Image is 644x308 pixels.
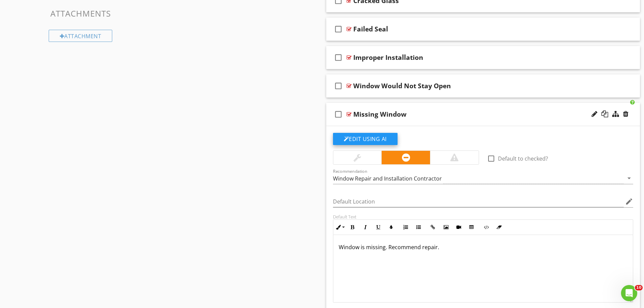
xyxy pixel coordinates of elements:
[498,155,548,162] label: Default to checked?
[625,197,633,206] i: edit
[439,221,452,234] button: Insert Image (Ctrl+P)
[346,221,359,234] button: Bold (Ctrl+B)
[353,82,451,90] div: Window Would Not Stay Open
[353,25,388,33] div: Failed Seal
[621,285,637,301] iframe: Intercom live chat
[333,78,344,94] i: check_box_outline_blank
[49,30,113,42] div: Attachment
[333,214,634,219] div: Default Text
[359,221,372,234] button: Italic (Ctrl+I)
[452,221,465,234] button: Insert Video
[412,221,425,234] button: Unordered List
[480,221,493,234] button: Code View
[427,221,439,234] button: Insert Link (Ctrl+K)
[372,221,385,234] button: Underline (Ctrl+U)
[493,221,505,234] button: Clear Formatting
[353,53,423,62] div: Improper Installation
[465,221,478,234] button: Insert Table
[625,174,633,182] i: arrow_drop_down
[333,49,344,66] i: check_box_outline_blank
[635,285,643,290] span: 10
[339,243,628,251] p: Window is missing. Recommend repair.
[333,175,442,182] div: Window Repair and Installation Contractor
[333,133,398,145] button: Edit Using AI
[333,196,624,207] input: Default Location
[333,21,344,37] i: check_box_outline_blank
[353,110,406,118] div: Missing Window
[385,221,398,234] button: Colors
[333,106,344,122] i: check_box_outline_blank
[399,221,412,234] button: Ordered List
[333,221,346,234] button: Inline Style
